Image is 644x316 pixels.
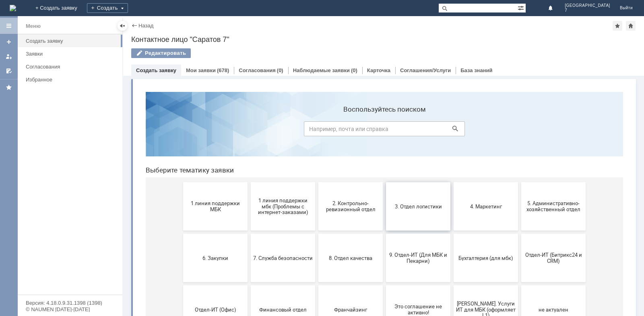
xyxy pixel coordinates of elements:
[217,67,229,73] div: (678)
[136,67,176,73] a: Создать заявку
[179,200,244,248] button: Франчайзинг
[26,77,109,83] div: Избранное
[565,3,610,8] span: [GEOGRAPHIC_DATA]
[314,200,379,248] button: [PERSON_NAME]. Услуги ИТ для МБК (оформляет L1)
[384,115,444,127] span: 5. Административно-хозяйственный отдел
[239,67,276,73] a: Согласования
[44,200,108,248] button: Отдел-ИТ (Офис)
[182,221,241,227] span: Франчайзинг
[565,8,610,13] span: 7
[111,148,176,197] button: 7. Служба безопасности
[182,115,241,127] span: 2. Контрольно-ревизионный отдел
[46,115,106,127] span: 1 линия поддержки МБК
[293,67,350,73] a: Наблюдаемые заявки
[351,67,357,73] div: (0)
[23,60,121,73] a: Согласования
[249,118,309,124] span: 3. Отдел логистики
[10,5,16,11] a: Перейти на домашнюю страницу
[26,307,114,312] div: © NAUMEN [DATE]-[DATE]
[26,21,41,31] div: Меню
[118,21,127,31] div: Скрыть меню
[26,64,118,70] div: Согласования
[317,118,376,124] span: 4. Маркетинг
[382,200,446,248] button: не актуален
[460,67,492,73] a: База знаний
[249,218,309,230] span: Это соглашение не активно!
[247,200,311,248] button: Это соглашение не активно!
[131,35,636,44] div: Контактное лицо "Саратов 7"
[613,21,622,31] div: Добавить в избранное
[367,67,390,73] a: Карточка
[111,200,176,248] button: Финансовый отдел
[44,97,108,145] button: 1 линия поддержки МБК
[179,148,244,197] button: 8. Отдел качества
[114,221,173,227] span: Финансовый отдел
[314,97,379,145] button: 4. Маркетинг
[247,97,311,145] button: 3. Отдел логистики
[46,169,106,175] span: 6. Закупки
[2,64,15,77] a: Мои согласования
[182,169,241,175] span: 8. Отдел качества
[26,38,118,44] div: Создать заявку
[314,148,379,197] button: Бухгалтерия (для мбк)
[23,35,121,47] a: Создать заявку
[23,48,121,60] a: Заявки
[26,300,114,306] div: Версия: 4.18.0.9.31.1398 (1398)
[382,97,446,145] button: 5. Административно-хозяйственный отдел
[186,67,216,73] a: Мои заявки
[165,36,326,51] input: Например, почта или справка
[400,67,451,73] a: Соглашения/Услуги
[6,81,484,89] header: Выберите тематику заявки
[2,50,15,63] a: Мои заявки
[179,97,244,145] button: 2. Контрольно-ревизионный отдел
[165,20,326,28] label: Воспользуйтесь поиском
[382,148,446,197] button: Отдел-ИТ (Битрикс24 и CRM)
[138,23,153,29] a: Назад
[114,169,173,175] span: 7. Служба безопасности
[626,21,636,31] div: Сделать домашней страницей
[384,221,444,227] span: не актуален
[277,67,283,73] div: (0)
[2,35,15,48] a: Создать заявку
[317,169,376,175] span: Бухгалтерия (для мбк)
[518,4,526,11] span: Расширенный поиск
[46,221,106,227] span: Отдел-ИТ (Офис)
[44,148,108,197] button: 6. Закупки
[87,3,128,13] div: Создать
[26,51,118,57] div: Заявки
[10,5,16,11] img: logo
[249,166,309,179] span: 9. Отдел-ИТ (Для МБК и Пекарни)
[114,112,173,130] span: 1 линия поддержки мбк (Проблемы с интернет-заказами)
[317,215,376,233] span: [PERSON_NAME]. Услуги ИТ для МБК (оформляет L1)
[384,166,444,179] span: Отдел-ИТ (Битрикс24 и CRM)
[111,97,176,145] button: 1 линия поддержки мбк (Проблемы с интернет-заказами)
[247,148,311,197] button: 9. Отдел-ИТ (Для МБК и Пекарни)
